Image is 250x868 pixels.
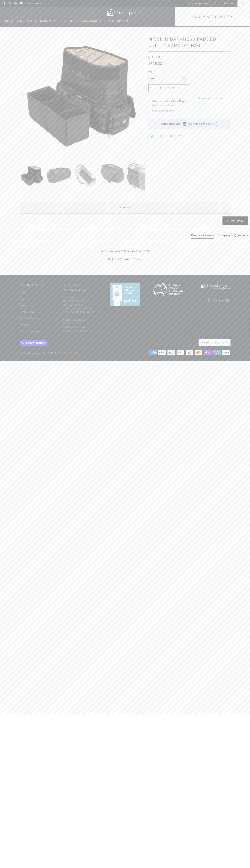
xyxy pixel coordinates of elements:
div: Be the first to write a review [108,257,142,261]
a: Trust Panda Australia on Facebook [206,298,212,303]
button: Previous [19,163,25,193]
em: - No reviews collected for this product yet - [99,249,151,253]
a: Share this on Pinterest [167,133,175,140]
span: $325.00 [148,61,162,66]
a: Trust Panda Australia on Instagram [212,298,218,303]
span: Mission Darkness [35,19,63,23]
summary: YubiKey [65,17,80,25]
a: Privacy Policy [20,310,34,313]
label: Qty [148,69,188,73]
a: Trust Panda Australia on LinkedIn [219,298,224,303]
a: Trust Panda Australia on YouTube [225,298,230,303]
a: Merch [103,17,113,25]
a: HU27309711-2-43 [73,311,95,314]
img: Mission Darkness Padded Utility Faraday Bag - Trust Panda [127,163,152,192]
a: More payment options [190,96,231,100]
img: Mission Darkness Padded Utility Faraday Bag [20,163,45,188]
a: Trust Panda Australia on YouTube [19,2,23,5]
a: Accessories [82,17,101,25]
a: Mission Darkness [35,17,63,25]
span: YubiKey [65,19,76,23]
button: Previous [19,33,25,158]
a: Terms & Conditions [20,330,40,333]
div: Write Review [222,216,248,225]
div: Questions [234,233,248,237]
span: Add to Cart [152,87,186,90]
div: Company [218,233,231,237]
a: Mission Darkness Padded Utility Faraday Bag [20,33,145,158]
small: Usually ready in 1 hour [152,104,174,106]
img: Mission Darkness Padded Utility Faraday Bag - Trust Panda [46,163,71,188]
a: Contact [20,298,28,301]
button: View store information [152,109,174,112]
p: Trust Panda ABN 14 612 411 668 ACN 612 411 668 NZ GST [PHONE_NUMBER] EU Tax ID: [STREET_ADDRESS][... [63,296,102,333]
img: Mission Darkness Padded Utility Faraday Bag - Trust Panda [100,163,125,184]
iframe: Reviews Widget [148,146,231,159]
img: Mission Darkness Padded Utility Faraday Bag - Trust Panda [73,163,98,188]
a: Shipping [20,323,29,326]
div: Be the first to write a review [2,256,248,261]
a: Support [115,17,128,25]
p: Your Cart is Empty [175,7,250,24]
a: 1300 072 632 [25,2,41,6]
button: Next [139,163,145,193]
b: Trust Panda [173,99,187,103]
a: Trust Panda Australia on Instagram [8,2,11,5]
span: Encrypted Storage [4,19,33,23]
a: Share this on Facebook [158,133,165,140]
span: Accessories [82,19,101,23]
a: Trust Panda Australia on LinkedIn [14,2,17,5]
h1: Mission Darkness Padded Utility Faraday Bag [148,35,231,49]
div: Product Reviews [191,233,214,237]
span: MDFB-PUB [148,55,161,59]
button: Add to Cart [148,84,189,92]
a: Share this on Twitter [148,133,156,140]
a: About [20,291,26,294]
label: Description [20,202,231,214]
div: Shop now with [161,122,182,126]
p: © 2025 . Trust Panda [20,348,78,355]
a: News [20,304,26,307]
a: Email this to a friend [176,133,184,140]
h3: Pickup available at [152,99,187,103]
span: Merch [103,19,113,23]
a: Login [223,2,235,6]
a: Returns & Refunds [20,317,39,320]
button: Next [139,33,145,158]
span: Support [115,19,128,23]
div: Reviews Tabs [191,233,248,241]
nav: Translation missing: en.navigation.header.main_nav [4,17,128,25]
a: Trust Panda Australia on Facebook [3,2,6,5]
a: Encrypted Storage [4,17,33,25]
button: Australia (AUD $) [199,339,230,346]
a: Trust Panda [GEOGRAPHIC_DATA] [28,351,65,355]
img: Trust Panda Australia [107,9,143,16]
